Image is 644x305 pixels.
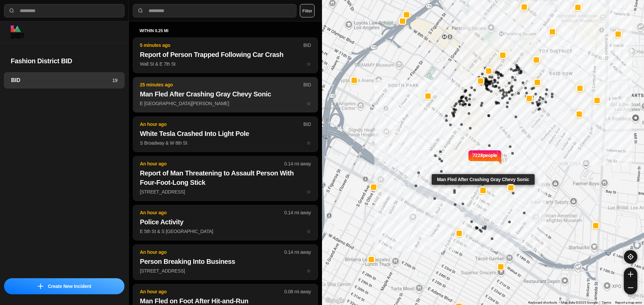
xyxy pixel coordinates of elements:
[284,288,311,295] p: 0.08 mi away
[133,100,318,106] a: 25 minutes agoBIDMan Fled After Crashing Gray Chevy SonicE [GEOGRAPHIC_DATA][PERSON_NAME]star
[615,301,642,304] a: Report a map error
[324,296,346,305] a: Open this area in Google Maps (opens a new window)
[307,229,311,234] span: star
[628,272,633,277] img: zoom-in
[561,301,598,304] span: Map data ©2025 Google
[140,228,311,235] p: E 5th St & S [GEOGRAPHIC_DATA]
[140,129,311,138] h2: White Tesla Crashed Into Light Pole
[284,209,311,216] p: 0.14 mi away
[284,160,311,167] p: 0.14 mi away
[140,28,311,33] h5: within 0.25 mi
[133,117,318,152] button: An hour agoBIDWhite Tesla Crashed Into Light PoleS Broadway & W 8th Ststar
[11,25,24,39] img: logo
[38,284,43,289] img: icon
[11,76,112,84] h3: BID
[133,268,318,274] a: An hour ago0.14 mi awayPerson Breaking Into Business[STREET_ADDRESS]star
[140,257,311,266] h2: Person Breaking Into Business
[140,81,303,88] p: 25 minutes ago
[140,140,311,146] p: S Broadway & W 8th St
[624,281,637,294] button: zoom-out
[307,268,311,274] span: star
[133,140,318,146] a: An hour agoBIDWhite Tesla Crashed Into Light PoleS Broadway & W 8th Ststar
[140,42,303,49] p: 5 minutes ago
[8,7,15,14] img: search
[133,228,318,234] a: An hour ago0.14 mi awayPolice ActivityE 5th St & S [GEOGRAPHIC_DATA]star
[133,156,318,201] button: An hour ago0.14 mi awayReport of Man Threatening to Assault Person With Four-Foot-Long Stick[STRE...
[133,205,318,240] button: An hour ago0.14 mi awayPolice ActivityE 5th St & S [GEOGRAPHIC_DATA]star
[133,244,318,280] button: An hour ago0.14 mi awayPerson Breaking Into Business[STREET_ADDRESS]star
[11,56,118,66] h2: Fashion District BID
[140,217,311,227] h2: Police Activity
[303,81,311,88] p: BID
[628,254,634,260] img: recenter
[133,77,318,112] button: 25 minutes agoBIDMan Fled After Crashing Gray Chevy SonicE [GEOGRAPHIC_DATA][PERSON_NAME]star
[284,249,311,255] p: 0.14 mi away
[140,121,303,128] p: An hour ago
[133,189,318,195] a: An hour ago0.14 mi awayReport of Man Threatening to Assault Person With Four-Foot-Long Stick[STRE...
[307,189,311,195] span: star
[497,149,502,164] img: notch
[624,268,637,281] button: zoom-in
[140,288,284,295] p: An hour ago
[140,100,311,107] p: E [GEOGRAPHIC_DATA][PERSON_NAME]
[140,249,284,255] p: An hour ago
[140,268,311,274] p: [STREET_ADDRESS]
[4,278,124,294] button: iconCreate New Incident
[528,300,557,305] button: Keyboard shortcuts
[140,50,311,59] h2: Report of Person Trapped Following Car Crash
[624,250,637,263] button: recenter
[300,4,315,17] button: Filter
[479,187,487,194] button: Man Fled After Crashing Gray Chevy Sonic
[307,61,311,67] span: star
[140,188,311,195] p: [STREET_ADDRESS]
[324,296,346,305] img: Google
[303,42,311,49] p: BID
[137,7,144,14] img: search
[140,89,311,99] h2: Man Fled After Crashing Gray Chevy Sonic
[140,168,311,187] h2: Report of Man Threatening to Assault Person With Four-Foot-Long Stick
[4,72,124,88] a: BID19
[602,301,611,304] a: Terms (opens in new tab)
[133,61,318,67] a: 5 minutes agoBIDReport of Person Trapped Following Car CrashWall St & E 7th Ststar
[307,101,311,106] span: star
[140,209,284,216] p: An hour ago
[473,152,497,167] p: 7228 people
[468,149,473,164] img: notch
[140,160,284,167] p: An hour ago
[133,37,318,73] button: 5 minutes agoBIDReport of Person Trapped Following Car CrashWall St & E 7th Ststar
[432,174,535,185] div: Man Fled After Crashing Gray Chevy Sonic
[48,283,91,290] p: Create New Incident
[628,285,633,290] img: zoom-out
[140,61,311,67] p: Wall St & E 7th St
[112,77,117,84] p: 19
[303,121,311,128] p: BID
[307,140,311,146] span: star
